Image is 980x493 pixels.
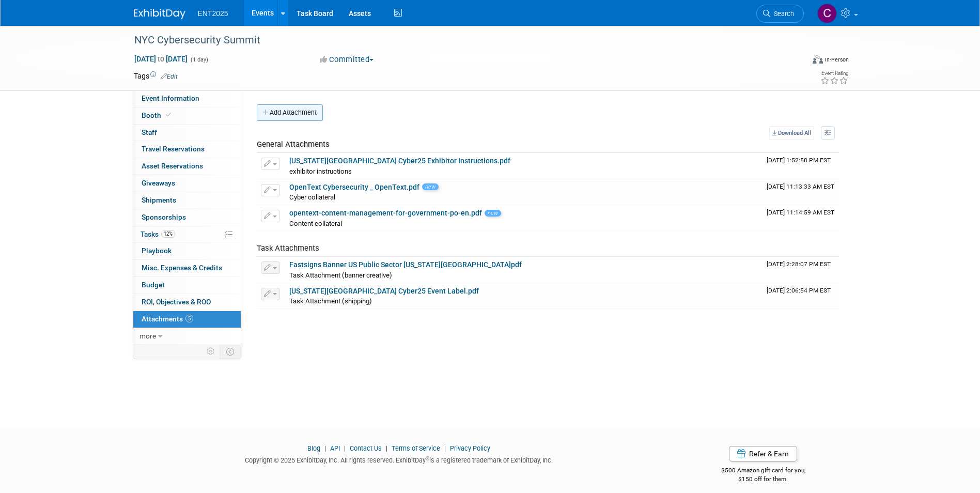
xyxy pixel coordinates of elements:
[817,4,837,23] img: Colleen Mueller
[142,246,172,255] span: Playbook
[289,260,522,269] a: Fastsigns Banner US Public Sector [US_STATE][GEOGRAPHIC_DATA]pdf
[142,298,211,306] span: ROI, Objectives & ROO
[142,179,175,187] span: Giveaways
[134,453,665,465] div: Copyright © 2025 ExhibitDay, Inc. All rights reserved. ExhibitDay is a registered trademark of Ex...
[426,456,429,461] sup: ®
[763,205,839,231] td: Upload Timestamp
[161,73,178,80] a: Edit
[422,183,439,190] span: new
[134,54,188,64] span: [DATE] [DATE]
[350,444,382,452] a: Contact Us
[767,287,831,294] span: Upload Timestamp
[142,264,222,272] span: Misc. Expenses & Credits
[289,167,352,175] span: exhibitor instructions
[198,9,228,18] span: ENT2025
[257,140,330,149] span: General Attachments
[142,196,176,204] span: Shipments
[330,444,340,452] a: API
[185,315,193,322] span: 5
[257,104,323,121] button: Add Attachment
[156,55,166,63] span: to
[142,281,165,289] span: Budget
[680,475,847,484] div: $150 off for them.
[133,141,241,158] a: Travel Reservations
[289,297,372,305] span: Task Attachment (shipping)
[289,287,479,295] a: [US_STATE][GEOGRAPHIC_DATA] Cyber25 Event Label.pdf
[392,444,440,452] a: Terms of Service
[442,444,448,452] span: |
[133,175,241,192] a: Giveaways
[729,446,797,461] a: Refer & Earn
[485,210,501,217] span: new
[289,209,482,217] a: opentext-content-management-for-government-po-en.pdf
[341,444,348,452] span: |
[141,230,175,238] span: Tasks
[289,157,510,165] a: [US_STATE][GEOGRAPHIC_DATA] Cyber25 Exhibitor Instructions.pdf
[763,153,839,179] td: Upload Timestamp
[133,260,241,276] a: Misc. Expenses & Credits
[220,345,241,358] td: Toggle Event Tabs
[142,111,173,119] span: Booth
[820,71,848,76] div: Event Rating
[133,90,241,107] a: Event Information
[767,260,831,268] span: Upload Timestamp
[743,54,849,69] div: Event Format
[133,328,241,345] a: more
[190,56,208,63] span: (1 day)
[133,294,241,311] a: ROI, Objectives & ROO
[142,162,203,170] span: Asset Reservations
[142,128,157,136] span: Staff
[763,257,839,283] td: Upload Timestamp
[756,5,804,23] a: Search
[134,71,178,81] td: Tags
[133,192,241,209] a: Shipments
[763,283,839,309] td: Upload Timestamp
[202,345,220,358] td: Personalize Event Tab Strip
[767,157,831,164] span: Upload Timestamp
[166,112,171,118] i: Booth reservation complete
[133,107,241,124] a: Booth
[289,193,335,201] span: Cyber collateral
[133,226,241,243] a: Tasks12%
[767,209,834,216] span: Upload Timestamp
[133,125,241,141] a: Staff
[142,145,205,153] span: Travel Reservations
[770,10,794,18] span: Search
[450,444,490,452] a: Privacy Policy
[316,54,378,65] button: Committed
[813,55,823,64] img: Format-Inperson.png
[769,126,814,140] a: Download All
[289,271,392,279] span: Task Attachment (banner creative)
[133,158,241,175] a: Asset Reservations
[133,277,241,294] a: Budget
[322,444,329,452] span: |
[133,243,241,259] a: Playbook
[142,315,193,323] span: Attachments
[142,213,186,221] span: Sponsorships
[133,311,241,328] a: Attachments5
[763,179,839,205] td: Upload Timestamp
[680,459,847,483] div: $500 Amazon gift card for you,
[289,220,342,227] span: Content collateral
[289,183,419,191] a: OpenText Cybersecurity _ OpenText.pdf
[307,444,320,452] a: Blog
[161,230,175,238] span: 12%
[383,444,390,452] span: |
[133,209,241,226] a: Sponsorships
[134,9,185,19] img: ExhibitDay
[257,243,319,253] span: Task Attachments
[139,332,156,340] span: more
[825,56,849,64] div: In-Person
[767,183,834,190] span: Upload Timestamp
[131,31,788,50] div: NYC Cybersecurity Summit
[142,94,199,102] span: Event Information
